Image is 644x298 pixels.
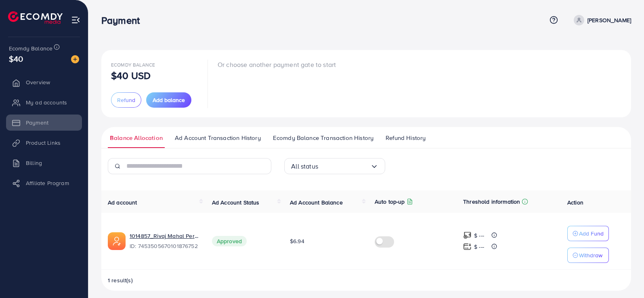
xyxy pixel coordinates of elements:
img: menu [71,15,80,25]
a: 1014857_Rivaj Mahal Personal 2_1735404529188 [130,232,199,240]
h3: Payment [101,15,146,26]
span: Approved [212,236,247,246]
p: $40 USD [111,71,151,80]
input: Search for option [318,160,370,173]
p: Add Fund [579,229,604,238]
img: top-up amount [463,231,472,240]
span: $6.94 [290,237,304,245]
span: Ecomdy Balance Transaction History [273,133,373,142]
a: [PERSON_NAME] [571,15,631,25]
span: $40 [9,53,23,65]
button: Add balance [146,92,191,108]
p: $ --- [474,242,484,252]
div: Search for option [284,158,385,174]
span: Balance Allocation [110,133,163,142]
span: ID: 7453505670101876752 [130,242,199,250]
p: Auto top-up [375,197,405,206]
span: 1 result(s) [108,276,133,284]
span: Ad account [108,198,137,206]
span: Ad Account Balance [290,198,343,206]
img: top-up amount [463,242,472,251]
p: Or choose another payment gate to start [218,60,336,69]
img: logo [8,11,63,24]
span: Refund [117,96,135,104]
span: Ecomdy Balance [111,61,155,68]
p: Threshold information [463,197,520,206]
img: image [71,55,79,63]
p: $ --- [474,231,484,240]
button: Add Fund [567,226,609,241]
img: ic-ads-acc.e4c84228.svg [108,232,126,250]
span: Ad Account Status [212,198,260,206]
span: Action [567,198,583,206]
button: Withdraw [567,248,609,263]
span: Ad Account Transaction History [175,133,261,142]
span: Add balance [153,96,185,104]
span: Ecomdy Balance [9,44,52,52]
p: Withdraw [579,250,602,260]
div: <span class='underline'>1014857_Rivaj Mahal Personal 2_1735404529188</span></br>7453505670101876752 [130,232,199,250]
span: Refund History [386,133,426,142]
p: [PERSON_NAME] [587,15,631,25]
button: Refund [111,92,141,108]
span: All status [291,160,318,173]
